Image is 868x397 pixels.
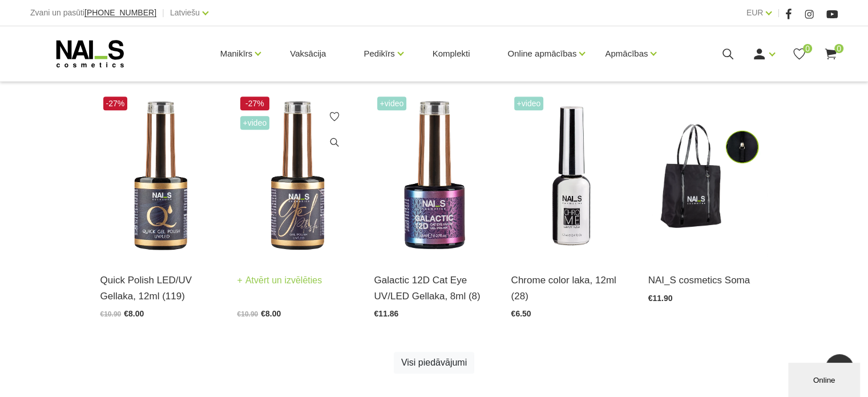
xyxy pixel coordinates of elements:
a: Manikīrs [220,31,253,77]
img: Ērta, eleganta, izturīga soma ar NAI_S cosmetics logo.Izmērs: 38 x 46 x 14 cm... [648,94,768,259]
span: €10.90 [237,310,259,318]
span: +Video [240,116,270,130]
a: 0 [823,47,838,61]
img: Ātri, ērti un vienkārši!Intensīvi pigmentēta gellaka, kas perfekti klājas arī vienā slānī, tādā v... [100,94,220,259]
span: [PHONE_NUMBER] [84,8,156,17]
a: Visi piedāvājumi [394,352,474,374]
img: Paredzēta hromēta jeb spoguļspīduma efekta veidošanai uz pilnas naga plātnes vai atsevišķiem diza... [511,94,631,259]
a: 0 [792,47,806,61]
a: Vaksācija [281,26,335,81]
div: Zvani un pasūti [30,6,156,20]
span: 0 [803,44,812,53]
span: | [162,6,164,20]
img: Daudzdimensionāla magnētiskā gellaka, kas satur smalkas, atstarojošas hroma daļiņas. Ar īpaša mag... [374,94,494,259]
img: Ilgnoturīga, intensīvi pigmentēta gellaka. Viegli klājas, lieliski žūst, nesaraujas, neatkāpjas n... [237,94,357,259]
span: | [777,6,780,20]
span: €8.00 [261,309,281,318]
a: Latviešu [170,6,200,19]
a: Chrome color laka, 12ml (28) [511,272,631,303]
a: [PHONE_NUMBER] [84,9,156,17]
a: Atvērt un izvēlēties [237,272,322,288]
span: €11.86 [374,309,399,318]
a: Apmācības [605,31,648,77]
span: €6.50 [511,309,531,318]
iframe: chat widget [788,360,862,397]
span: -27% [103,97,128,110]
a: Online apmācības [507,31,576,77]
span: €8.00 [124,309,144,318]
span: €10.90 [100,310,122,318]
a: Pedikīrs [364,31,394,77]
span: 0 [834,44,843,53]
span: +Video [514,97,544,110]
a: Quick Polish LED/UV Gellaka, 12ml (119) [100,272,220,303]
a: NAI_S cosmetics Soma [648,272,768,288]
span: +Video [377,97,407,110]
a: Komplekti [423,26,479,81]
span: €11.90 [648,294,673,303]
a: EUR [746,6,764,19]
span: -27% [240,97,270,110]
a: Galactic 12D Cat Eye UV/LED Gellaka, 8ml (8) [374,272,494,303]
